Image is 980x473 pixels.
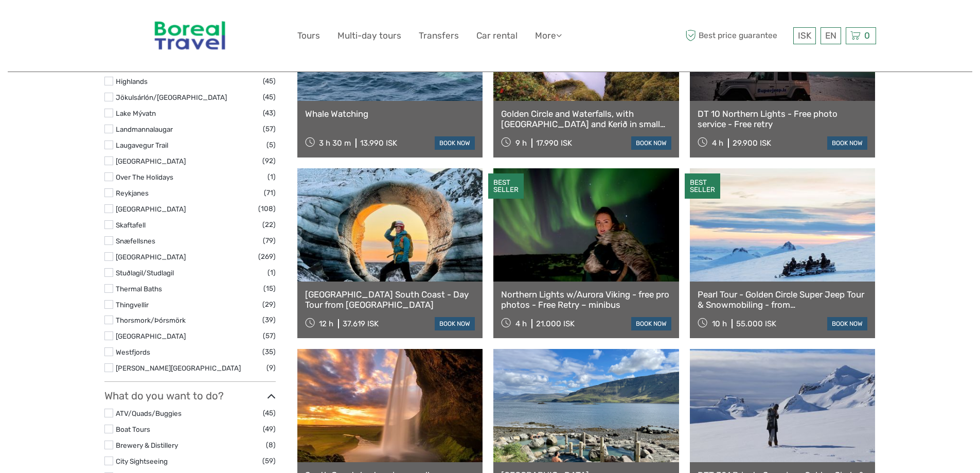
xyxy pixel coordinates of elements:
span: (43) [263,107,276,119]
a: Thermal Baths [116,285,162,293]
a: Thingvellir [116,301,149,309]
span: (9) [266,362,276,374]
span: (29) [262,299,276,310]
a: Westfjords [116,348,150,356]
a: Pearl Tour - Golden Circle Super Jeep Tour & Snowmobiling - from [GEOGRAPHIC_DATA] [698,289,868,310]
span: (71) [264,187,276,199]
span: (79) [263,235,276,247]
span: (35) [262,346,276,358]
span: 10 h [712,319,727,328]
a: Thorsmork/Þórsmörk [116,316,186,324]
a: [GEOGRAPHIC_DATA] [116,253,186,261]
div: EN [821,27,841,44]
span: (15) [263,283,276,294]
a: [GEOGRAPHIC_DATA] [116,205,186,213]
p: We're away right now. Please check back later! [14,18,116,26]
a: Golden Circle and Waterfalls, with [GEOGRAPHIC_DATA] and Kerið in small group [501,109,671,130]
span: 12 h [319,319,333,328]
span: 9 h [515,138,527,148]
div: 55.000 ISK [736,319,776,328]
span: (59) [262,455,276,467]
a: [GEOGRAPHIC_DATA] [116,157,186,165]
span: 3 h 30 m [319,138,351,148]
a: Laugavegur Trail [116,141,168,149]
a: More [535,28,562,43]
a: [GEOGRAPHIC_DATA] South Coast - Day Tour from [GEOGRAPHIC_DATA] [305,289,475,310]
a: Reykjanes [116,189,149,197]
span: (269) [258,251,276,262]
a: Multi-day tours [337,28,401,43]
a: book now [631,136,671,150]
span: (39) [262,314,276,326]
div: 37.619 ISK [343,319,379,328]
span: (57) [263,123,276,135]
span: (49) [263,423,276,435]
span: 4 h [515,319,527,328]
a: Jökulsárlón/[GEOGRAPHIC_DATA] [116,93,227,101]
a: Northern Lights w/Aurora Viking - free pro photos - Free Retry – minibus [501,289,671,310]
a: Tours [297,28,320,43]
span: Best price guarantee [683,27,791,44]
a: book now [827,136,867,150]
a: [PERSON_NAME][GEOGRAPHIC_DATA] [116,364,241,372]
span: (5) [266,139,276,151]
div: BEST SELLER [685,173,720,199]
a: Landmannalaugar [116,125,173,133]
a: Transfers [419,28,459,43]
span: ISK [798,30,811,41]
a: book now [435,317,475,330]
span: (22) [262,219,276,231]
h3: What do you want to do? [104,390,276,402]
div: 21.000 ISK [536,319,575,328]
button: Open LiveChat chat widget [118,16,131,28]
span: (8) [266,439,276,451]
div: 17.990 ISK [536,138,572,148]
span: (45) [263,91,276,103]
a: [GEOGRAPHIC_DATA] [116,332,186,340]
span: 0 [863,30,871,41]
a: ATV/Quads/Buggies [116,409,182,417]
a: Stuðlagil/Studlagil [116,269,174,277]
a: Boat Tours [116,425,150,433]
a: book now [435,136,475,150]
a: Lake Mývatn [116,109,156,117]
a: DT 10 Northern Lights - Free photo service - Free retry [698,109,868,130]
a: Whale Watching [305,109,475,119]
a: Skaftafell [116,221,146,229]
span: (108) [258,203,276,215]
img: 346-854fea8c-10b9-4d52-aacf-0976180d9f3a_logo_big.jpg [148,8,232,64]
a: Snæfellsnes [116,237,155,245]
a: Brewery & Distillery [116,441,178,449]
span: (45) [263,407,276,419]
div: BEST SELLER [488,173,524,199]
span: (1) [268,267,276,278]
a: Car rental [476,28,518,43]
a: Over The Holidays [116,173,173,181]
a: book now [827,317,867,330]
a: City Sightseeing [116,457,168,465]
div: 13.990 ISK [360,138,397,148]
span: (92) [262,155,276,167]
span: (57) [263,330,276,342]
span: (1) [268,171,276,183]
a: book now [631,317,671,330]
div: 29.900 ISK [733,138,771,148]
a: Highlands [116,77,148,85]
span: 4 h [712,138,723,148]
span: (45) [263,75,276,87]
